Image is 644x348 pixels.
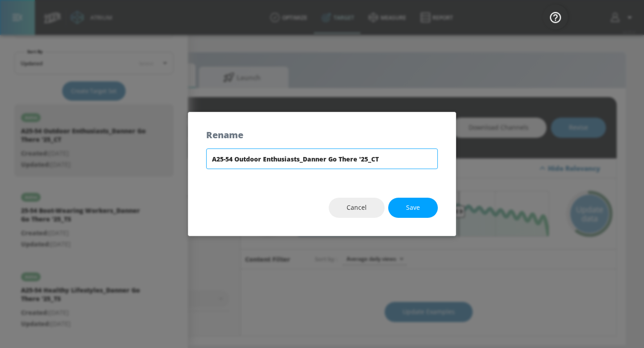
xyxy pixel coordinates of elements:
[388,198,438,218] button: Save
[347,202,367,213] span: Cancel
[543,4,568,30] button: Open Resource Center
[206,130,243,140] h5: Rename
[406,202,420,213] span: Save
[329,198,385,218] button: Cancel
